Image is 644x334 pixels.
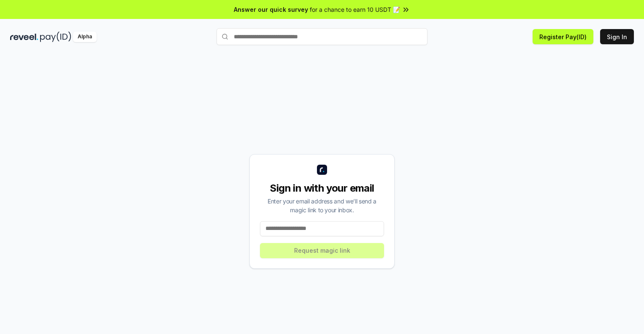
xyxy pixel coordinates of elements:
span: Answer our quick survey [234,5,308,14]
button: Register Pay(ID) [533,29,593,44]
img: reveel_dark [10,32,38,42]
div: Alpha [73,32,97,42]
img: logo_small [317,165,327,175]
button: Sign In [600,29,634,44]
div: Sign in with your email [260,182,384,195]
div: Enter your email address and we’ll send a magic link to your inbox. [260,197,384,214]
span: for a chance to earn 10 USDT 📝 [310,5,400,14]
img: pay_id [40,32,71,42]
